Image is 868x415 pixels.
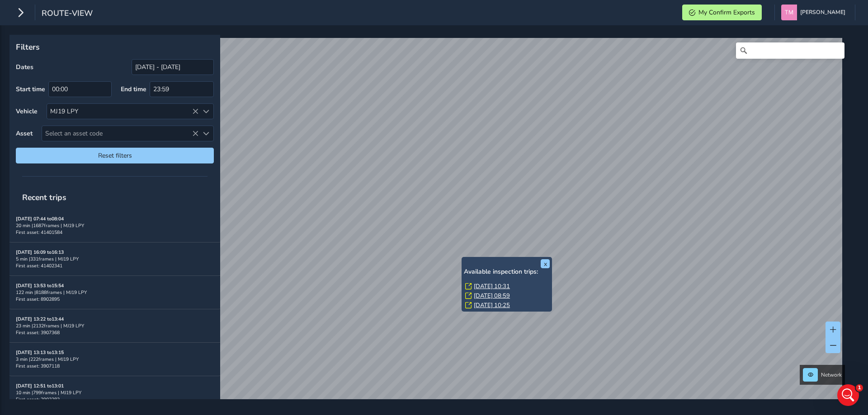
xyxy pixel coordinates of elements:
div: 5 min | 331 frames | MJ19 LPY [16,256,214,262]
span: Recent trips [16,186,73,209]
input: Search [736,42,844,59]
strong: [DATE] 13:22 to 13:44 [16,316,64,322]
button: My Confirm Exports [682,5,762,20]
span: First asset: 3902383 [16,396,60,403]
div: Much appreciated, that's tons betterSent from Samsung Mobile on O2Sent fromOutlook for Android [43,57,174,99]
a: Outlook for Android [82,85,144,92]
div: 3 min | 222 frames | MJ19 LPY [16,356,214,363]
canvas: Map [13,38,842,410]
div: Hi [PERSON_NAME], this was from this morning. So it appears good when the light is good but almos... [40,203,166,238]
button: Send a message… [155,292,170,307]
p: Filters [16,41,214,53]
button: Upload attachment [43,296,50,303]
strong: [DATE] 13:53 to 15:54 [16,282,64,289]
div: Taras says… [7,198,174,251]
button: Emoji picker [14,296,21,303]
label: End time [121,85,146,93]
strong: [DATE] 12:51 to 13:01 [16,382,64,389]
div: Good morning [PERSON_NAME], I have updated the settings to brighten the images further, hopefully... [14,256,141,318]
h1: [PERSON_NAME] [44,5,103,11]
button: [PERSON_NAME] [781,5,849,20]
strong: [DATE] 13:13 to 13:15 [16,349,64,356]
span: First asset: 3907368 [16,329,60,336]
a: [DATE] 08:59 [474,292,510,300]
span: First asset: 41402341 [16,262,62,269]
span: My Confirm Exports [698,8,755,17]
span: Reset filters [23,151,207,160]
span: 1 [856,384,863,392]
strong: [DATE] 07:44 to 08:04 [16,215,64,222]
img: Profile image for Kyle [26,5,40,19]
textarea: Message… [8,277,173,292]
h6: Available inspection trips: [464,268,550,276]
strong: [DATE] 16:09 to 16:13 [16,249,64,256]
div: 10 min | 799 frames | MJ19 LPY [16,389,214,396]
button: go back [6,4,23,21]
span: Select an asset code [42,126,198,141]
button: Reset filters [16,148,214,163]
div: Hi [PERSON_NAME], this was from this morning. So it appears good when the light is good but almos... [33,198,174,244]
div: Good morning [PERSON_NAME], I have updated the settings to brighten the images further, hopefully... [7,251,148,324]
div: MJ19 LPY [47,104,198,119]
button: Home [158,4,175,21]
button: Gif picker [28,296,36,303]
span: [PERSON_NAME] [800,5,845,20]
label: Start time [16,85,45,93]
div: Taras says… [7,118,174,198]
label: Vehicle [16,107,38,116]
div: 23 min | 2132 frames | MJ19 LPY [16,322,214,329]
div: Ed says… [7,251,174,331]
span: First asset: 41401584 [16,229,62,236]
a: [DATE] 10:25 [474,301,510,309]
div: [DATE] [7,106,174,118]
label: Asset [16,129,33,138]
div: Taras says… [7,57,174,106]
img: diamond-layout [781,5,797,20]
span: Network [821,371,842,378]
label: Dates [16,63,33,71]
iframe: Intercom live chat [837,384,859,406]
span: First asset: 3907118 [16,363,60,369]
p: Active 1h ago [44,11,84,20]
div: 20 min | 1687 frames | MJ19 LPY [16,222,214,229]
div: Select an asset code [198,126,213,141]
a: [DATE] 10:31 [474,282,510,290]
div: Sent from Samsung Mobile on O2 Sent from [51,75,166,93]
span: First asset: 8902895 [16,296,60,303]
div: 122 min | 8188 frames | MJ19 LPY [16,289,214,296]
div: Much appreciated, that's tons better [51,62,166,71]
span: route-view [42,8,93,20]
button: x [541,259,550,268]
